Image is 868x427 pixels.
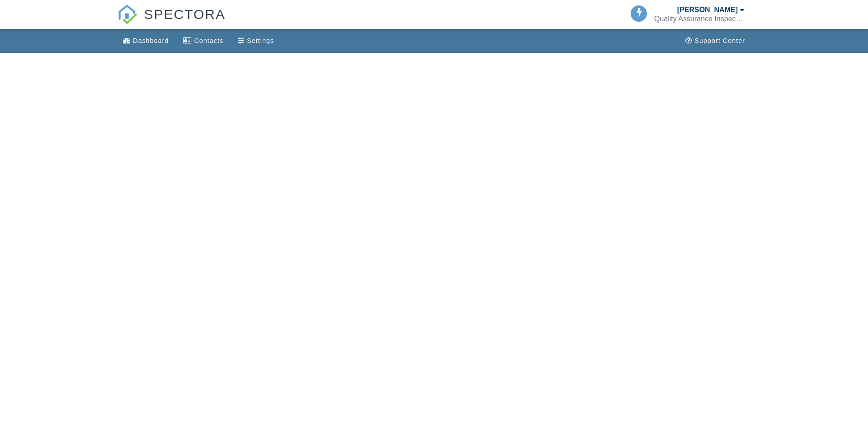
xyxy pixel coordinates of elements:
[119,33,172,49] a: Dashboard
[654,14,745,23] div: Quality Assurance Inspections LLC.
[694,37,745,44] div: Support Center
[144,5,226,23] span: SPECTORA
[194,37,223,44] div: Contacts
[118,5,137,24] img: The Best Home Inspection Software - Spectora
[682,33,749,49] a: Support Center
[179,33,227,49] a: Contacts
[234,33,278,49] a: Settings
[118,14,226,30] a: SPECTORA
[247,37,274,44] div: Settings
[133,37,169,44] div: Dashboard
[677,5,738,14] div: [PERSON_NAME]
